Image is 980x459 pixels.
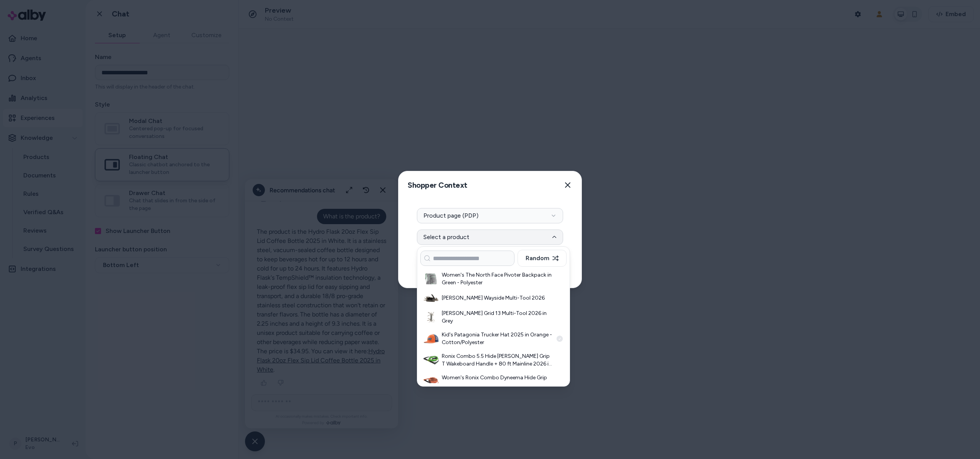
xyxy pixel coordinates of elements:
img: Blackburn Grid 13 Multi-Tool 2026 in Grey [423,312,439,323]
h3: Ronix Combo 5.5 Hide [PERSON_NAME] Grip T Wakeboard Handle + 80 ft Mainline 2026 in Green [442,352,553,368]
button: Random [518,250,567,267]
img: Ronix Combo 5.5 Hide Stich Grip T Wakeboard Handle + 80 ft Mainline 2026 in Green [423,355,439,366]
button: Select a product [417,229,563,245]
img: Women's The North Face Pivoter Backpack in Green - Polyester [423,274,439,284]
img: Women's Ronix Combo Dyneema Hide Grip Wakeboard Handle + 70 ft Mainline 2026 in White [423,376,439,387]
h3: Kid's Patagonia Trucker Hat 2025 in Orange - Cotton/Polyester [442,331,553,346]
h3: Women's The North Face Pivoter Backpack in Green - Polyester [442,271,553,287]
h3: Women's Ronix Combo Dyneema Hide Grip Wakeboard Handle + 70 ft Mainline 2026 in White [442,374,553,389]
img: Blackburn Wayside Multi-Tool 2026 [423,293,439,303]
h3: [PERSON_NAME] Wayside Multi-Tool 2026 [442,294,553,302]
h3: [PERSON_NAME] Grid 13 Multi-Tool 2026 in Grey [442,310,553,325]
img: Kid's Patagonia Trucker Hat 2025 in Orange - Cotton/Polyester [423,333,439,344]
h2: Shopper Context [405,177,467,193]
